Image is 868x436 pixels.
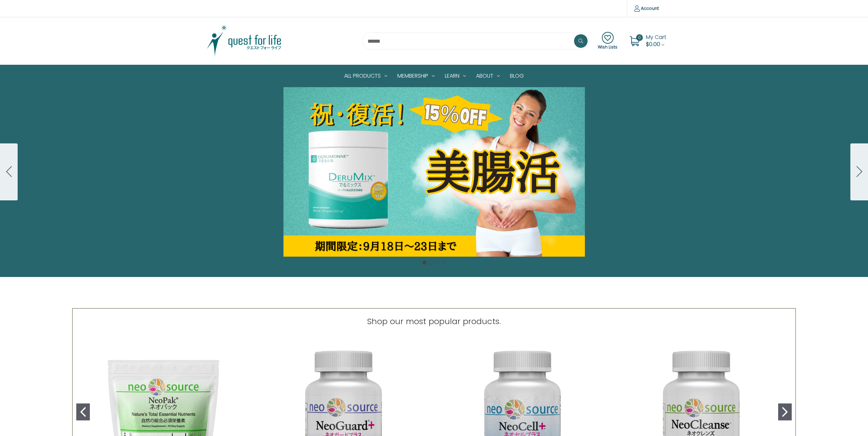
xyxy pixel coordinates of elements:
[598,32,617,50] a: Wish Lists
[505,65,529,87] a: Blog
[850,143,868,200] button: Go to slide 2
[636,34,643,41] span: 0
[202,24,287,58] img: Quest Group
[435,260,439,264] button: Go to slide 3
[646,33,666,48] a: Cart with 0 items
[392,65,440,87] a: Membership
[646,33,666,41] span: My Cart
[429,260,433,264] button: Go to slide 2
[778,403,792,420] button: Go to slide 2
[367,315,501,328] p: Shop our most popular products.
[646,40,660,48] span: $0.00
[76,403,90,420] button: Go to slide 1
[442,260,446,264] button: Go to slide 4
[440,65,471,87] a: Learn
[339,65,392,87] a: All Products
[422,260,427,264] button: Go to slide 1
[471,65,505,87] a: About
